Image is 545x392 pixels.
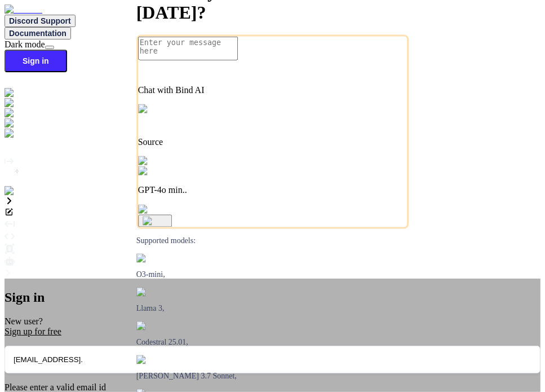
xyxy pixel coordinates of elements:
p: New user? [5,316,540,337]
img: darkChat [5,88,47,98]
p: GPT-4o min.. [138,186,407,196]
img: Mistral-AI [136,321,179,331]
img: Llama2 [136,288,170,297]
img: attachment [138,205,187,215]
img: Bind AI [5,5,42,15]
span: Dark mode [5,39,45,49]
button: Sign in [5,50,67,72]
p: Chat with Bind AI [138,85,407,95]
img: cloudideIcon [5,129,61,139]
input: Login or Email [5,346,540,373]
img: darkChat [5,108,47,118]
p: O3-mini, [136,271,409,280]
img: Pick Models [138,156,192,166]
button: Discord Support [5,15,76,27]
span: Discord Support [9,16,71,25]
img: Pick Tools [138,104,185,114]
img: icon [143,217,168,226]
img: GPT-4o mini [138,166,194,177]
p: Llama 3, [136,305,409,314]
h2: Sign in [5,290,540,305]
div: Sign up for free [5,327,540,337]
p: [PERSON_NAME] 3.7 Sonnet, [136,372,409,381]
span: Documentation [9,29,67,38]
p: Supported models: [136,237,409,246]
img: darkAi-studio [5,98,64,108]
img: GPT-4 [136,254,166,263]
img: claude [136,355,166,364]
img: githubDark [5,118,55,129]
p: Source [138,137,407,147]
p: Codestral 25.01, [136,338,409,347]
button: Documentation [5,27,71,39]
img: signin [5,186,36,196]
